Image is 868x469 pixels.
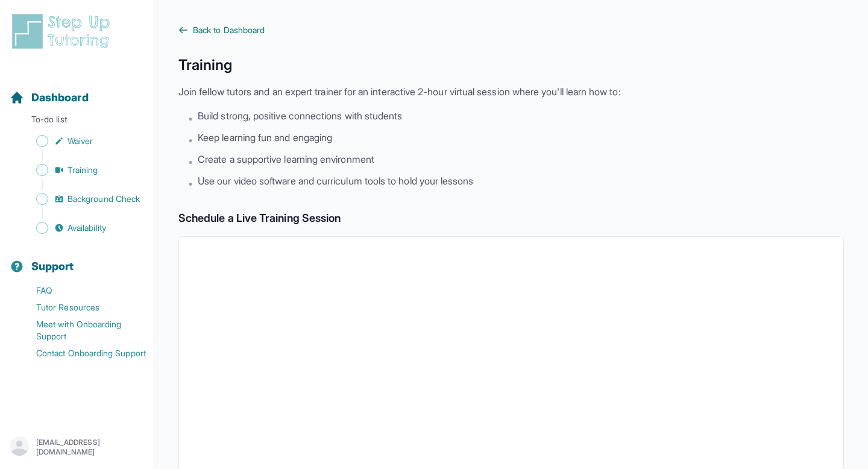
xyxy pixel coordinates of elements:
p: To-do list [5,113,149,130]
span: • [188,176,193,190]
a: Dashboard [10,89,89,106]
button: Support [5,239,149,280]
h2: Schedule a Live Training Session [178,210,844,227]
span: • [188,111,193,125]
a: Waiver [10,133,154,150]
span: Create a supportive learning environment [198,152,374,166]
a: Background Check [10,190,154,207]
span: Keep learning fun and engaging [198,130,332,145]
span: Back to Dashboard [193,24,265,36]
span: • [188,154,193,169]
span: Background Check [68,193,140,205]
button: Dashboard [5,70,149,111]
a: Back to Dashboard [178,24,844,36]
h1: Training [178,55,844,75]
span: Use our video software and curriculum tools to hold your lessons [198,174,473,188]
button: [EMAIL_ADDRESS][DOMAIN_NAME] [10,436,144,458]
p: Join fellow tutors and an expert trainer for an interactive 2-hour virtual session where you'll l... [178,84,844,99]
span: Dashboard [31,89,89,106]
span: Training [68,164,98,176]
span: Availability [68,222,106,234]
p: [EMAIL_ADDRESS][DOMAIN_NAME] [36,438,144,457]
a: FAQ [10,282,154,299]
a: Availability [10,219,154,236]
span: Support [31,258,74,275]
span: Waiver [68,135,93,147]
a: Contact Onboarding Support [10,345,154,362]
span: • [188,133,193,147]
a: Training [10,162,154,178]
a: Tutor Resources [10,299,154,316]
span: Build strong, positive connections with students [198,109,402,123]
img: logo [10,12,117,51]
a: Meet with Onboarding Support [10,316,154,345]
